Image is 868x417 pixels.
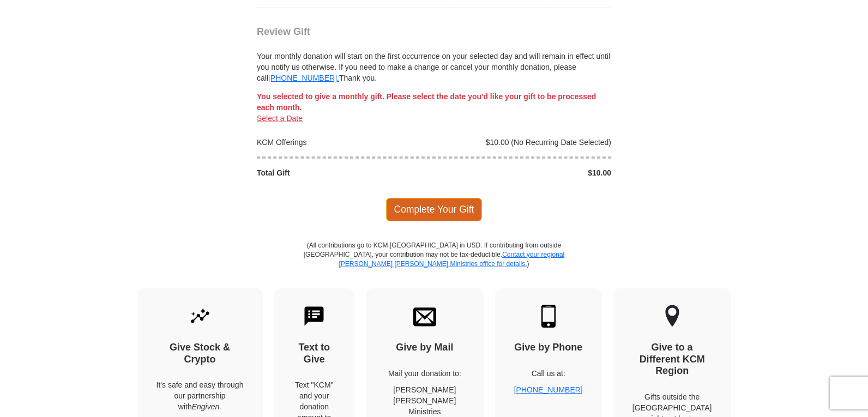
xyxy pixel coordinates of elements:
img: give-by-stock.svg [189,305,212,328]
h4: Give Stock & Crypto [156,342,244,365]
img: text-to-give.svg [303,305,325,328]
p: Mail your donation to: [385,368,465,379]
div: Total Gift [251,167,435,178]
div: $10.00 [434,167,617,178]
span: Review Gift [257,26,310,37]
a: [PHONE_NUMBER] [514,385,583,394]
h4: Give to a Different KCM Region [632,342,712,377]
a: [PHONE_NUMBER]. [268,74,339,82]
span: Complete Your Gift [386,198,483,221]
span: You selected to give a monthly gift. Please select the date you'd like your gift to be processed ... [257,92,596,112]
a: Contact your regional [PERSON_NAME] [PERSON_NAME] Ministries office for details. [339,251,564,268]
h4: Give by Mail [385,342,465,354]
img: envelope.svg [413,305,436,328]
span: $10.00 (No Recurring Date Selected) [486,138,611,147]
p: It's safe and easy through our partnership with [156,379,244,412]
i: Engiven. [192,402,221,411]
p: (All contributions go to KCM [GEOGRAPHIC_DATA] in USD. If contributing from outside [GEOGRAPHIC_D... [303,241,565,288]
h4: Text to Give [293,342,336,365]
a: Select a Date [257,114,303,123]
img: other-region [665,305,680,328]
p: Call us at: [514,368,583,379]
div: Your monthly donation will start on the first occurrence on your selected day and will remain in ... [257,38,611,83]
div: KCM Offerings [251,137,435,148]
img: mobile.svg [537,305,560,328]
h4: Give by Phone [514,342,583,354]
